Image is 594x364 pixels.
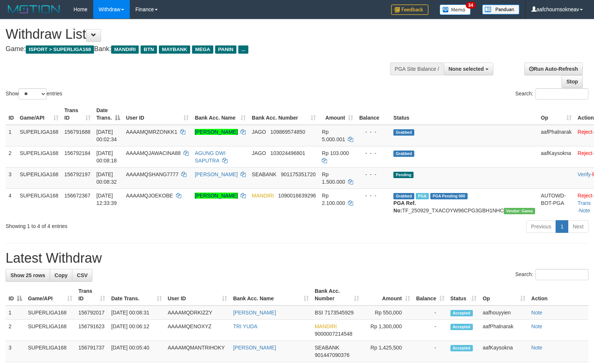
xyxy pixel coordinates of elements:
[578,150,593,156] a: Reject
[6,284,25,306] th: ID: activate to sort column descending
[390,63,444,75] div: PGA Site Balance /
[17,125,62,146] td: SUPERLIGA168
[75,284,108,306] th: Trans ID: activate to sort column ascending
[238,45,248,54] span: ...
[111,45,139,54] span: MANDIRI
[54,272,67,278] span: Copy
[17,146,62,167] td: SUPERLIGA168
[430,193,468,199] span: PGA Pending
[466,2,476,9] span: 34
[233,310,276,316] a: [PERSON_NAME]
[526,220,556,233] a: Previous
[538,104,575,125] th: Op: activate to sort column ascending
[440,4,471,15] img: Button%20Memo.svg
[192,45,213,54] span: MEGA
[413,341,447,362] td: -
[319,104,356,125] th: Amount: activate to sort column ascending
[25,284,75,306] th: Game/API: activate to sort column ascending
[6,341,25,362] td: 3
[531,345,543,351] a: Note
[195,171,238,177] a: [PERSON_NAME]
[94,104,123,125] th: Date Trans.: activate to sort column descending
[359,171,387,178] div: - - -
[65,129,91,135] span: 156791688
[252,129,266,135] span: JAGO
[413,306,447,320] td: -
[359,128,387,136] div: - - -
[126,150,181,156] span: AAAAMQJAWACINA88
[416,193,429,199] span: Marked by aafsengchandara
[6,125,17,146] td: 1
[270,150,305,156] span: Copy 103024496801 to clipboard
[322,129,345,142] span: Rp 5.000.001
[362,320,413,341] td: Rp 1,300,000
[447,284,480,306] th: Status: activate to sort column ascending
[62,104,94,125] th: Trans ID: activate to sort column ascending
[538,189,575,217] td: AUTOWD-BOT-PGA
[322,171,345,185] span: Rp 1.500.000
[97,129,117,142] span: [DATE] 00:02:34
[108,306,165,320] td: [DATE] 00:08:31
[356,104,390,125] th: Balance
[65,193,91,199] span: 156672367
[278,193,316,199] span: Copy 1090016639296 to clipboard
[449,66,484,72] span: None selected
[393,172,414,178] span: Pending
[538,125,575,146] td: aafPhalnarak
[315,310,323,316] span: BSI
[528,284,588,306] th: Action
[450,324,473,330] span: Accepted
[578,129,593,135] a: Reject
[579,208,590,213] a: Note
[362,341,413,362] td: Rp 1,425,500
[97,193,117,206] span: [DATE] 12:33:39
[126,171,179,177] span: AAAAMQSHANG7777
[322,150,349,156] span: Rp 103.000
[65,171,91,177] span: 156792197
[393,151,414,157] span: Grabbed
[391,4,428,15] img: Feedback.jpg
[556,220,568,233] a: 1
[480,306,528,320] td: aafhouyyien
[75,341,108,362] td: 156791737
[75,320,108,341] td: 156791623
[535,88,588,99] input: Search:
[531,323,543,329] a: Note
[108,320,165,341] td: [DATE] 00:06:12
[413,320,447,341] td: -
[315,345,339,351] span: SEABANK
[359,192,387,199] div: - - -
[450,345,473,351] span: Accepted
[123,104,192,125] th: User ID: activate to sort column ascending
[230,284,312,306] th: Bank Acc. Name: activate to sort column ascending
[315,331,352,337] span: Copy 9000007214548 to clipboard
[6,45,389,53] h4: Game: Bank:
[17,104,62,125] th: Game/API: activate to sort column ascending
[538,146,575,167] td: aafKaysokna
[315,352,349,358] span: Copy 901447090376 to clipboard
[6,167,17,189] td: 3
[26,45,94,54] span: ISPORT > SUPERLIGA168
[535,269,588,280] input: Search:
[141,45,157,54] span: BTN
[192,104,249,125] th: Bank Acc. Name: activate to sort column ascending
[480,320,528,341] td: aafPhalnarak
[312,284,362,306] th: Bank Acc. Number: activate to sort column ascending
[65,150,91,156] span: 156792184
[281,171,315,177] span: Copy 901175351720 to clipboard
[165,320,230,341] td: AAAAMQENOXYZ
[25,341,75,362] td: SUPERLIGA168
[126,129,177,135] span: AAAAMQMRZONKK1
[324,310,353,316] span: Copy 7173545929 to clipboard
[6,306,25,320] td: 1
[444,63,493,75] button: None selected
[233,345,276,351] a: [PERSON_NAME]
[6,219,242,230] div: Showing 1 to 4 of 4 entries
[6,251,588,266] h1: Latest Withdraw
[10,272,45,278] span: Show 25 rows
[19,88,47,99] select: Showentries
[252,150,266,156] span: JAGO
[97,171,117,185] span: [DATE] 00:08:32
[6,4,62,15] img: MOTION_logo.png
[6,104,17,125] th: ID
